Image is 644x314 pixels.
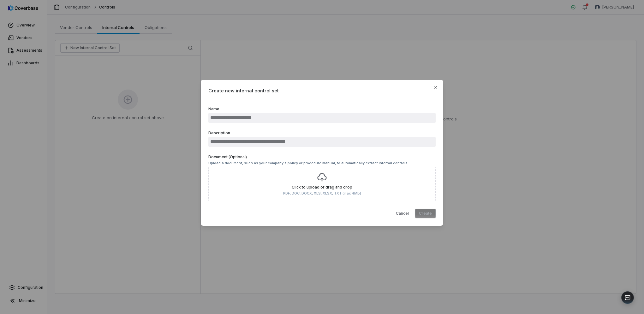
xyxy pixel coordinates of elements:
input: Description [208,137,436,147]
span: Create new internal control set [208,87,436,94]
label: Document (Optional) [208,154,436,201]
p: Upload a document, such as your company's policy or procedure manual, to automatically extract in... [208,161,436,166]
label: Description [208,131,436,147]
p: PDF, DOC, DOCX, XLS, XLSX, TXT (max 4MB) [283,191,361,196]
input: Name [208,113,436,123]
label: Name [208,107,436,123]
button: Cancel [392,209,413,218]
p: Click to upload or drag and drop [283,185,361,190]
